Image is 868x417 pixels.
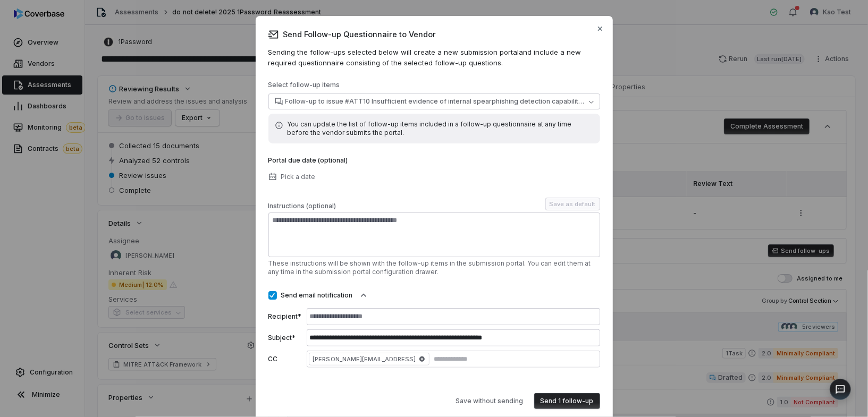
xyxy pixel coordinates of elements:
span: Pick a date [281,173,316,181]
span: Send Follow-up Questionnaire to Vendor [268,29,600,40]
label: Subject* [268,334,302,342]
p: You can update the list of follow-up items included in a follow-up questionnaire at any time befo... [288,120,594,137]
label: Recipient* [268,312,302,321]
button: Pick a date [265,166,319,188]
label: Portal due date (optional) [268,156,348,165]
button: Save without sending [450,393,530,409]
p: These instructions will be shown with the follow-up items in the submission portal. You can edit ... [268,259,600,276]
label: CC [268,355,302,363]
p: Sending the follow-ups selected below will create a new submission portal and include a new requi... [268,47,600,68]
span: [PERSON_NAME][EMAIL_ADDRESS] [309,353,430,365]
span: Follow-up to issue #ATT10 Insufficient evidence of internal spearphishing detection capabilities [285,97,585,106]
span: Instructions (optional) [268,202,336,210]
label: Send email notification [281,291,353,300]
p: Select follow-up items [268,81,600,93]
button: Send 1 follow-up [534,393,600,409]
